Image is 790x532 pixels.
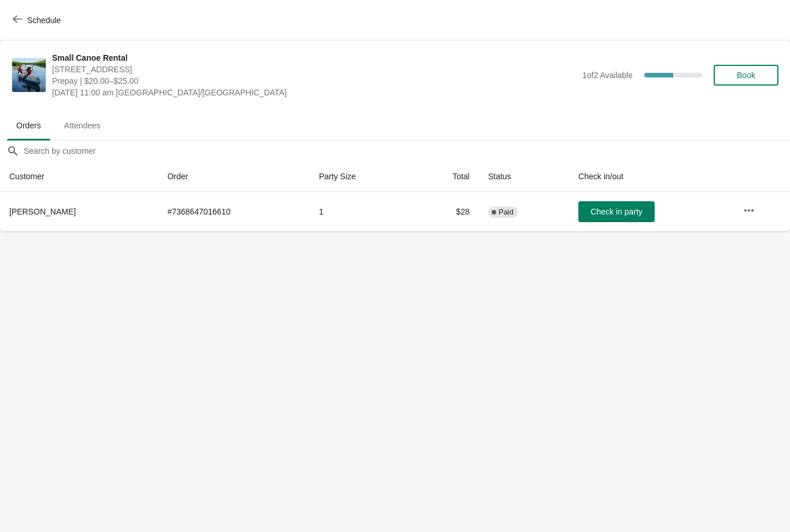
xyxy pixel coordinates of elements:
span: Paid [499,208,514,217]
button: Schedule [6,10,70,31]
input: Search by customer [23,141,790,161]
img: Small Canoe Rental [12,58,46,92]
span: [DATE] 11:00 am [GEOGRAPHIC_DATA]/[GEOGRAPHIC_DATA] [52,87,577,98]
th: Status [479,161,569,192]
th: Order [158,161,309,192]
th: Total [413,161,479,192]
span: 1 of 2 Available [582,71,633,80]
span: [PERSON_NAME] [9,207,76,216]
th: Party Size [310,161,413,192]
span: Attendees [55,115,110,136]
th: Check in/out [569,161,734,192]
button: Book [714,65,778,86]
span: Prepay | $20.00–$25.00 [52,75,577,87]
span: [STREET_ADDRESS] [52,64,577,75]
td: $28 [413,192,479,231]
td: 1 [310,192,413,231]
span: Orders [7,115,50,136]
button: Check in party [578,201,655,222]
span: Check in party [590,207,642,216]
span: Small Canoe Rental [52,52,577,64]
span: Schedule [27,16,61,25]
td: # 7368647016610 [158,192,309,231]
span: Book [737,71,755,80]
